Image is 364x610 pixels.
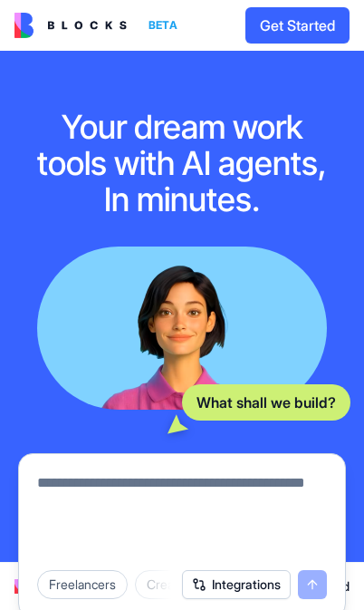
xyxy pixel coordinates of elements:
img: logo [14,579,79,594]
div: What shall we build? [182,384,350,421]
img: logo [14,13,127,38]
div: Creators [135,570,207,599]
button: Integrations [182,570,291,599]
h1: Your dream work tools with AI agents, In minutes. [29,109,335,218]
button: Get Started [245,7,350,44]
div: BETA [141,13,185,38]
div: Freelancers [37,570,128,599]
a: BETA [14,13,185,38]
